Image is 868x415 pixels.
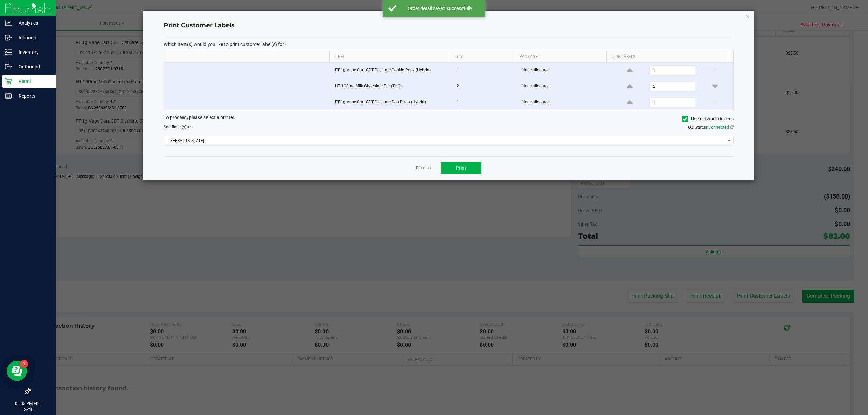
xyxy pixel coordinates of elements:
label: Use network devices [682,115,734,122]
th: # of labels [606,51,727,63]
td: FT 1g Vape Cart CDT Distillate Don Dada (Hybrid) [331,95,453,110]
p: [DATE] [3,407,53,412]
h4: Print Customer Labels [164,21,734,30]
inline-svg: Reports [5,92,12,99]
inline-svg: Outbound [5,63,12,70]
p: Inventory [12,48,53,56]
td: 1 [453,95,518,110]
button: Print [441,162,481,174]
iframe: Resource center [7,361,27,381]
th: Qty [450,51,514,63]
span: Print [456,165,466,171]
td: 1 [453,63,518,79]
p: 05:05 PM EDT [3,401,53,407]
inline-svg: Inventory [5,49,12,56]
inline-svg: Analytics [5,20,12,26]
p: Analytics [12,19,53,27]
p: Inbound [12,34,53,42]
div: Order detail saved successfully [400,5,480,12]
span: Connected [708,125,729,130]
th: Package [514,51,607,63]
td: 2 [453,79,518,95]
p: Which item(s) would you like to print customer label(s) for? [164,41,734,47]
div: To proceed, please select a printer. [159,114,739,124]
span: ZEBRA-[US_STATE] [164,136,725,145]
td: None allocated [518,79,611,95]
inline-svg: Retail [5,78,12,85]
td: FT 1g Vape Cart CDT Distillate Cookie Popz (Hybrid) [331,63,453,79]
span: Send to: [164,125,191,129]
span: label(s) [173,125,186,129]
p: Outbound [12,63,53,71]
th: Item [329,51,450,63]
a: Dismiss [416,165,431,171]
td: None allocated [518,95,611,110]
td: None allocated [518,63,611,79]
td: HT 100mg Milk Chocolate Bar (THC) [331,79,453,95]
inline-svg: Inbound [5,34,12,41]
p: Retail [12,77,53,85]
p: Reports [12,92,53,100]
iframe: Resource center unread badge [20,360,28,368]
span: QZ Status: [688,125,734,130]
